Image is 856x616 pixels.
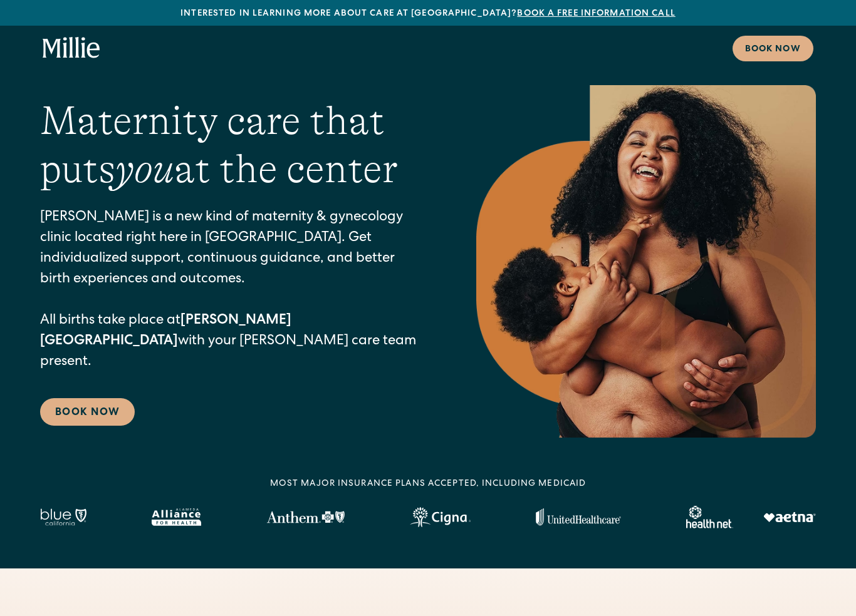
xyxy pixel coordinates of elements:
img: Aetna logo [763,512,816,522]
img: United Healthcare logo [536,508,621,526]
h1: Maternity care that puts at the center [40,97,426,193]
a: Book a free information call [517,9,675,18]
img: Anthem Logo [266,511,345,523]
a: Book Now [40,398,135,426]
div: MOST MAJOR INSURANCE PLANS ACCEPTED, INCLUDING MEDICAID [270,478,587,491]
em: you [115,146,174,192]
a: Book now [733,36,813,61]
img: Cigna logo [410,507,471,527]
img: Healthnet logo [686,506,733,528]
img: Blue California logo [40,508,86,526]
div: Book now [745,43,801,56]
p: [PERSON_NAME] is a new kind of maternity & gynecology clinic located right here in [GEOGRAPHIC_DA... [40,208,426,373]
img: Alameda Alliance logo [152,508,201,526]
img: Smiling mother with her baby in arms, celebrating body positivity and the nurturing bond of postp... [476,85,816,438]
a: home [43,37,100,59]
